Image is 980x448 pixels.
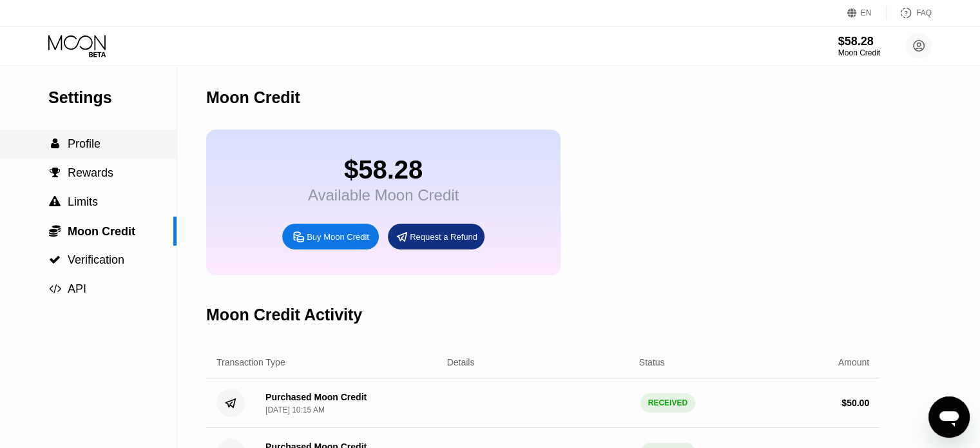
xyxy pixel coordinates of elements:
[48,196,61,208] div: 
[308,186,459,204] div: Available Moon Credit
[48,167,61,179] div: 
[68,195,98,208] span: Limits
[51,138,59,150] span: 
[265,405,325,414] div: [DATE] 10:15 AM
[308,155,459,184] div: $58.28
[916,8,932,17] div: FAQ
[887,6,932,19] div: FAQ
[48,138,61,150] div: 
[48,88,177,107] div: Settings
[928,396,970,438] iframe: Button to launch messaging window
[68,166,113,179] span: Rewards
[68,282,86,295] span: API
[447,357,475,367] div: Details
[282,224,379,249] div: Buy Moon Credit
[50,167,61,179] span: 
[68,225,135,238] span: Moon Credit
[48,254,61,266] div: 
[640,393,695,413] div: RECEIVED
[861,8,872,17] div: EN
[49,254,61,266] span: 
[847,6,887,19] div: EN
[265,392,367,402] div: Purchased Moon Credit
[206,88,300,107] div: Moon Credit
[206,306,362,324] div: Moon Credit Activity
[388,224,485,249] div: Request a Refund
[639,357,665,367] div: Status
[410,231,477,242] div: Request a Refund
[49,283,61,295] span: 
[838,35,880,48] div: $58.28
[838,35,880,57] div: $58.28Moon Credit
[68,137,101,150] span: Profile
[841,398,869,408] div: $ 50.00
[48,283,61,295] div: 
[838,357,869,367] div: Amount
[49,196,61,208] span: 
[49,224,61,237] span: 
[68,253,124,266] span: Verification
[838,48,880,57] div: Moon Credit
[307,231,369,242] div: Buy Moon Credit
[216,357,285,367] div: Transaction Type
[48,224,61,237] div: 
